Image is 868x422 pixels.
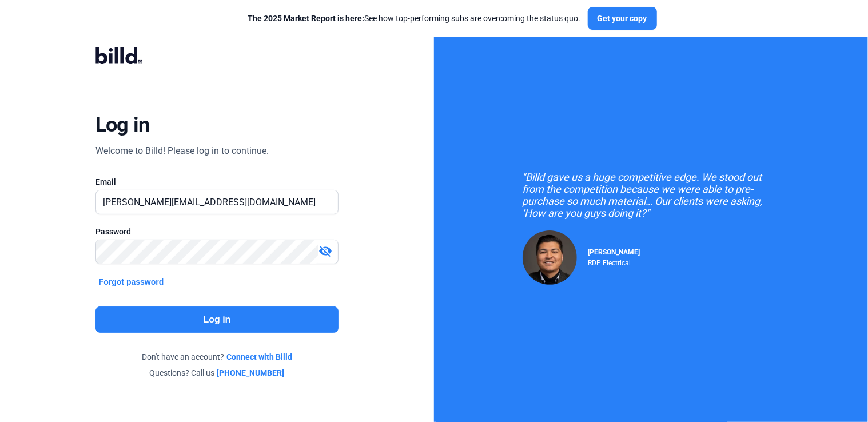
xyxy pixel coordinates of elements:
div: See how top-performing subs are overcoming the status quo. [248,13,581,24]
span: [PERSON_NAME] [588,248,640,256]
div: Welcome to Billd! Please log in to continue. [95,144,269,158]
div: Log in [95,112,150,137]
div: RDP Electrical [588,256,640,267]
span: The 2025 Market Report is here: [248,14,365,23]
div: Don't have an account? [95,351,339,363]
div: Email [95,176,339,188]
mat-icon: visibility_off [318,244,332,258]
button: Log in [95,306,339,333]
div: Password [95,226,339,237]
a: [PHONE_NUMBER] [217,367,285,379]
button: Forgot password [95,276,168,288]
div: Questions? Call us [95,367,339,379]
div: "Billd gave us a huge competitive edge. We stood out from the competition because we were able to... [523,171,780,219]
img: Raul Pacheco [523,230,577,285]
button: Get your copy [588,7,657,30]
a: Connect with Billd [226,351,292,363]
